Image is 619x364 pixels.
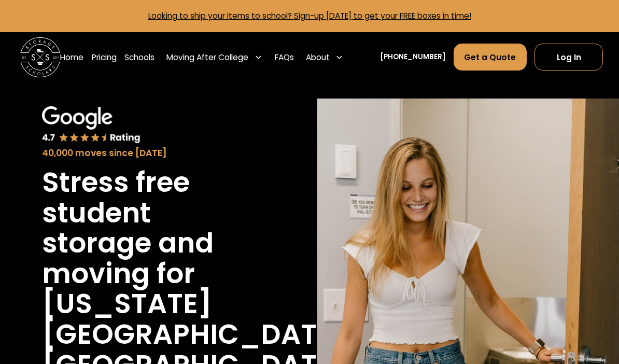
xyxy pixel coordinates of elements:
[148,10,471,21] a: Looking to ship your items to school? Sign-up [DATE] to get your FREE boxes in time!
[534,44,603,71] a: Log In
[42,167,259,289] h1: Stress free student storage and moving for
[42,146,259,160] div: 40,000 moves since [DATE]
[20,37,60,77] a: home
[166,51,248,63] div: Moving After College
[92,43,117,71] a: Pricing
[306,51,330,63] div: About
[380,52,446,62] a: [PHONE_NUMBER]
[302,43,348,71] div: About
[124,43,154,71] a: Schools
[163,43,267,71] div: Moving After College
[275,43,294,71] a: FAQs
[454,44,527,71] a: Get a Quote
[42,106,140,144] img: Google 4.7 star rating
[60,43,83,71] a: Home
[20,37,60,77] img: Storage Scholars main logo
